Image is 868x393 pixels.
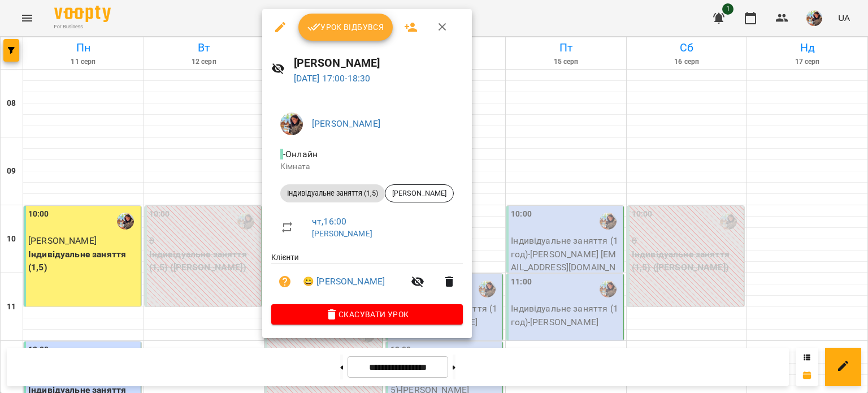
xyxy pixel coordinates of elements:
[280,188,385,198] span: Індивідуальне заняття (1,5)
[385,188,453,198] span: [PERSON_NAME]
[271,268,298,295] button: Візит ще не сплачено. Додати оплату?
[385,184,454,202] div: [PERSON_NAME]
[303,275,385,288] a: 😀 [PERSON_NAME]
[280,161,454,172] p: Кімната
[280,149,320,159] span: - Онлайн
[271,304,463,325] button: Скасувати Урок
[280,113,303,135] img: 8f0a5762f3e5ee796b2308d9112ead2f.jpeg
[307,20,384,34] span: Урок відбувся
[312,229,372,238] a: [PERSON_NAME]
[280,308,454,321] span: Скасувати Урок
[294,54,463,72] h6: [PERSON_NAME]
[298,14,393,41] button: Урок відбувся
[312,118,380,129] a: [PERSON_NAME]
[271,252,463,304] ul: Клієнти
[294,73,371,84] a: [DATE] 17:00-18:30
[312,216,346,227] a: чт , 16:00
